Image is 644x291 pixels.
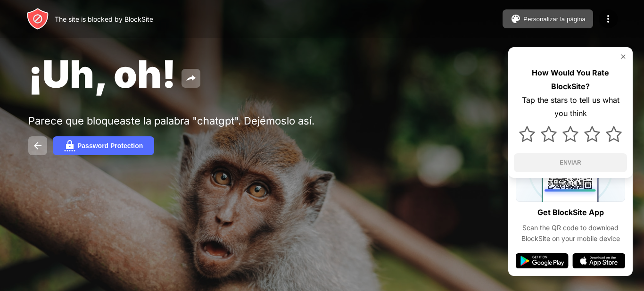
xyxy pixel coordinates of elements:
img: header-logo.svg [26,8,49,30]
button: ENVIAR [514,153,627,172]
img: pallet.svg [510,13,521,25]
img: app-store.svg [572,253,625,268]
div: The site is blocked by BlockSite [55,15,153,23]
span: ¡Uh, oh! [28,51,176,97]
div: How Would You Rate BlockSite? [514,66,627,93]
img: menu-icon.svg [603,13,614,25]
img: share.svg [185,73,197,84]
div: Personalizar la página [523,16,586,23]
div: Tap the stars to tell us what you think [514,93,627,121]
img: back.svg [32,140,43,151]
img: password.svg [64,140,75,151]
img: star.svg [541,126,557,142]
div: Password Protection [77,142,143,150]
div: Parece que bloqueaste la palabra "chatgpt". Dejémoslo así. [28,115,320,127]
img: star.svg [606,126,622,142]
button: Password Protection [53,136,154,155]
div: Scan the QR code to download BlockSite on your mobile device [516,223,625,244]
img: star.svg [519,126,535,142]
img: star.svg [584,126,600,142]
div: Get BlockSite App [537,206,604,219]
button: Personalizar la página [503,9,593,28]
img: star.svg [562,126,578,142]
img: rate-us-close.svg [619,53,627,60]
img: google-play.svg [516,253,569,268]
